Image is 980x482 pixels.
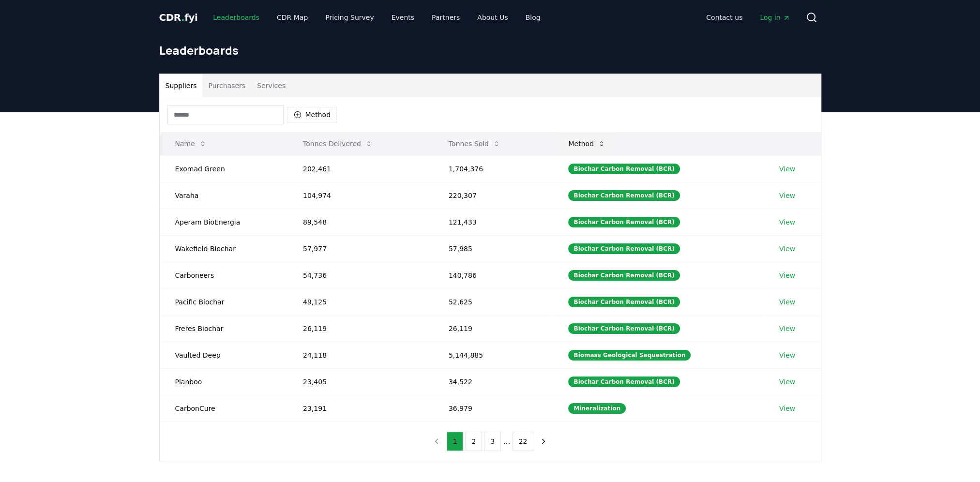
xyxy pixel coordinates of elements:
[568,350,691,361] div: Biomass Geological Sequestration
[287,182,433,209] td: 104,974
[159,11,198,24] a: CDR.fyi
[535,432,552,451] button: next page
[287,288,433,315] td: 49,125
[568,323,679,334] div: Biochar Carbon Removal (BCR)
[160,342,287,368] td: Vaulted Deep
[287,235,433,262] td: 57,977
[484,432,501,451] button: 3
[160,262,287,288] td: Carboneers
[760,13,790,22] span: Log in
[503,436,510,447] li: ...
[202,74,251,97] button: Purchasers
[513,432,534,451] button: 22
[433,288,553,315] td: 52,625
[159,12,198,23] span: CDR fyi
[469,9,515,26] a: About Us
[287,395,433,422] td: 23,191
[287,368,433,395] td: 23,405
[779,350,795,360] a: View
[167,134,214,153] button: Name
[433,182,553,209] td: 220,307
[779,324,795,333] a: View
[295,134,380,153] button: Tonnes Delivered
[779,191,795,200] a: View
[181,12,184,23] span: .
[698,9,798,26] nav: Main
[424,9,467,26] a: Partners
[287,155,433,182] td: 202,461
[160,182,287,209] td: Varaha
[287,262,433,288] td: 54,736
[287,209,433,235] td: 89,548
[433,155,553,182] td: 1,704,376
[205,9,267,26] a: Leaderboards
[160,368,287,395] td: Planboo
[779,217,795,227] a: View
[779,377,795,387] a: View
[287,315,433,342] td: 26,119
[384,9,422,26] a: Events
[779,244,795,254] a: View
[160,235,287,262] td: Wakefield Biochar
[518,9,548,26] a: Blog
[160,209,287,235] td: Aperam BioEnergia
[433,395,553,422] td: 36,979
[447,432,464,451] button: 1
[568,164,679,174] div: Biochar Carbon Removal (BCR)
[568,403,626,414] div: Mineralization
[568,377,679,387] div: Biochar Carbon Removal (BCR)
[779,271,795,280] a: View
[269,9,316,26] a: CDR Map
[433,315,553,342] td: 26,119
[251,74,291,97] button: Services
[433,368,553,395] td: 34,522
[287,107,337,122] button: Method
[160,74,203,97] button: Suppliers
[568,297,679,307] div: Biochar Carbon Removal (BCR)
[287,342,433,368] td: 24,118
[159,43,821,58] h1: Leaderboards
[698,9,750,26] a: Contact us
[160,315,287,342] td: Freres Biochar
[433,209,553,235] td: 121,433
[433,262,553,288] td: 140,786
[465,432,482,451] button: 2
[160,288,287,315] td: Pacific Biochar
[779,297,795,307] a: View
[205,9,548,26] nav: Main
[317,9,381,26] a: Pricing Survey
[779,164,795,174] a: View
[433,235,553,262] td: 57,985
[560,134,613,153] button: Method
[160,395,287,422] td: CarbonCure
[568,217,679,227] div: Biochar Carbon Removal (BCR)
[433,342,553,368] td: 5,144,885
[160,155,287,182] td: Exomad Green
[568,243,679,254] div: Biochar Carbon Removal (BCR)
[568,190,679,201] div: Biochar Carbon Removal (BCR)
[752,9,798,26] a: Log in
[568,270,679,281] div: Biochar Carbon Removal (BCR)
[779,404,795,413] a: View
[441,134,508,153] button: Tonnes Sold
